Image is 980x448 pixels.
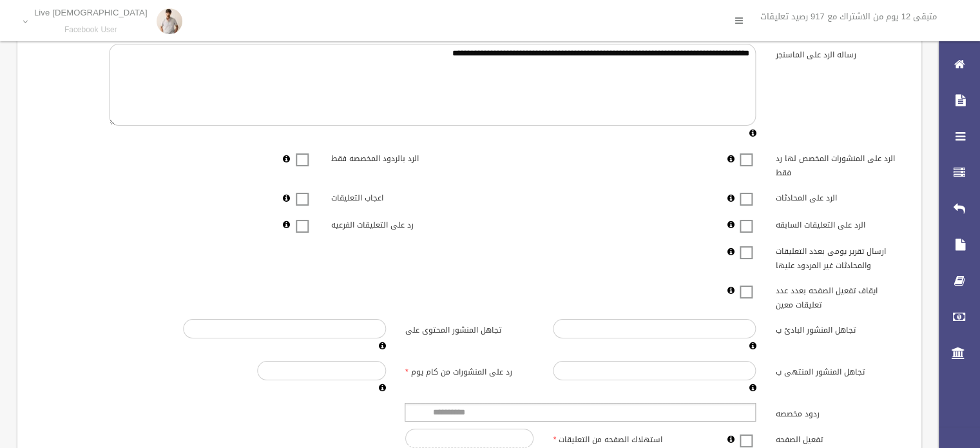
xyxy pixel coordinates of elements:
[765,403,914,421] label: ردود مخصصه
[765,280,914,312] label: ايقاف تفعيل الصفحه بعدد عدد تعليقات معين
[322,148,470,166] label: الرد بالردود المخصصه فقط
[396,361,544,379] label: رد على المنشورات من كام يوم
[34,8,148,17] p: [DEMOGRAPHIC_DATA] Live
[765,361,914,379] label: تجاهل المنشور المنتهى ب
[322,214,470,232] label: رد على التعليقات الفرعيه
[765,241,914,273] label: ارسال تقرير يومى بعدد التعليقات والمحادثات غير المردود عليها
[765,44,914,62] label: رساله الرد على الماسنجر
[34,25,148,35] small: Facebook User
[765,214,914,232] label: الرد على التعليقات السابقه
[765,148,914,180] label: الرد على المنشورات المخصص لها رد فقط
[543,429,691,447] label: استهلاك الصفحه من التعليقات
[765,188,914,206] label: الرد على المحادثات
[322,188,470,206] label: اعجاب التعليقات
[396,319,544,337] label: تجاهل المنشور المحتوى على
[765,429,914,447] label: تفعيل الصفحه
[765,319,914,337] label: تجاهل المنشور البادئ ب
